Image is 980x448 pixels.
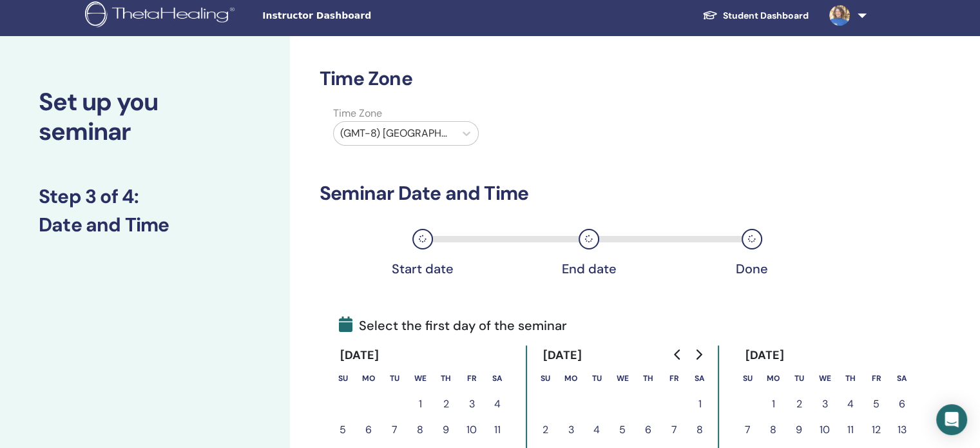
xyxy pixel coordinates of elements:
img: graduation-cap-white.svg [702,10,718,21]
h3: Step 3 of 4 : [39,185,251,208]
button: 10 [812,417,838,443]
button: 3 [558,417,584,443]
th: Friday [863,365,889,391]
button: 9 [786,417,812,443]
button: 3 [459,391,485,417]
th: Saturday [485,365,510,391]
th: Tuesday [584,365,610,391]
th: Tuesday [786,365,812,391]
div: Open Intercom Messenger [936,404,967,435]
th: Saturday [889,365,915,391]
th: Sunday [330,365,356,391]
th: Wednesday [407,365,433,391]
button: 11 [838,417,863,443]
th: Thursday [433,365,459,391]
h3: Date and Time [39,213,251,237]
th: Tuesday [381,365,407,391]
img: logo.png [85,1,239,30]
button: 8 [407,417,433,443]
button: 7 [735,417,760,443]
button: 9 [433,417,459,443]
button: 6 [635,417,661,443]
th: Sunday [735,365,760,391]
div: [DATE] [532,346,592,365]
button: 3 [812,391,838,417]
div: [DATE] [735,346,794,365]
div: Start date [390,261,455,277]
button: 11 [485,417,510,443]
button: 10 [459,417,485,443]
button: 8 [760,417,786,443]
th: Thursday [635,365,661,391]
span: Select the first day of the seminar [339,316,567,335]
button: 2 [433,391,459,417]
th: Monday [356,365,381,391]
button: 13 [889,417,915,443]
button: 7 [381,417,407,443]
button: 5 [330,417,356,443]
th: Wednesday [812,365,838,391]
button: 4 [485,391,510,417]
th: Friday [661,365,687,391]
h3: Time Zone [320,67,830,90]
div: Done [720,261,784,277]
button: 8 [687,417,713,443]
th: Monday [558,365,584,391]
button: Go to previous month [668,342,688,367]
button: 2 [786,391,812,417]
button: 1 [760,391,786,417]
a: Student Dashboard [692,4,819,28]
button: 6 [356,417,381,443]
th: Friday [459,365,485,391]
button: 1 [407,391,433,417]
div: End date [557,261,621,277]
h2: Set up you seminar [39,88,251,146]
button: 2 [532,417,558,443]
button: 5 [610,417,635,443]
button: 4 [838,391,863,417]
div: [DATE] [330,346,390,365]
th: Monday [760,365,786,391]
th: Thursday [838,365,863,391]
button: 1 [687,391,713,417]
h3: Seminar Date and Time [320,182,830,205]
th: Wednesday [610,365,635,391]
button: 12 [863,417,889,443]
th: Saturday [687,365,713,391]
label: Time Zone [325,106,486,121]
button: 5 [863,391,889,417]
img: default.jpg [829,5,850,26]
button: Go to next month [688,342,709,367]
button: 7 [661,417,687,443]
span: Instructor Dashboard [262,9,456,23]
button: 6 [889,391,915,417]
button: 4 [584,417,610,443]
th: Sunday [532,365,558,391]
